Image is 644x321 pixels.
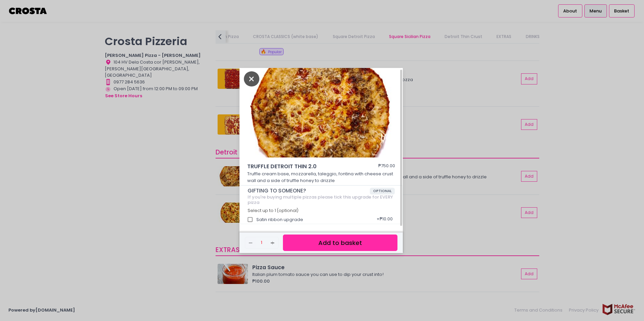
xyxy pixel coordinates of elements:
span: Select up to 1 (optional) [248,208,298,213]
button: Close [244,75,259,82]
div: If you're buying multiple pizzas please tick this upgrade for EVERY pizza [248,194,395,205]
span: OPTIONAL [370,188,395,194]
span: GIFTING TO SOMEONE? [248,188,370,194]
span: TRUFFLE DETROIT THIN 2.0 [247,163,358,171]
div: + ₱10.00 [374,213,395,226]
img: TRUFFLE DETROIT THIN 2.0 [239,66,403,158]
p: Truffle cream base, mozzarella, taleggio, fontina with cheese crust wall and a side of truffle ho... [247,171,395,184]
div: ₱750.00 [378,163,395,171]
button: Add to basket [283,235,397,251]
